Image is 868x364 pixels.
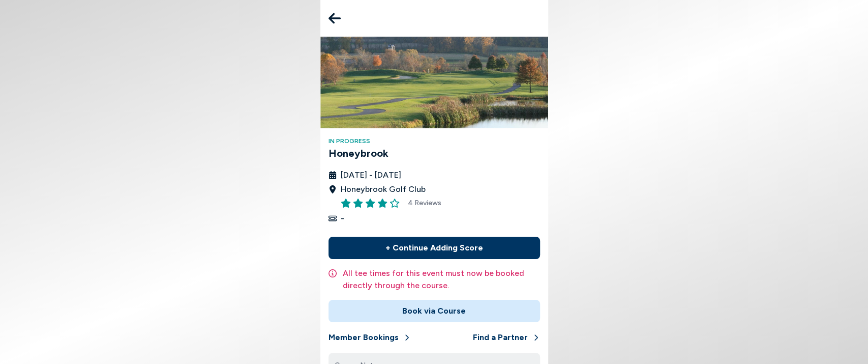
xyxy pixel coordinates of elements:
button: Member Bookings [328,326,411,349]
button: Rate this item 5 stars [390,198,400,208]
button: + Continue Adding Score [328,237,540,259]
h4: In Progress [328,136,540,146]
span: - [341,212,344,225]
button: Rate this item 3 stars [365,198,375,208]
h3: Honeybrook [328,146,540,161]
img: Honeybrook [320,37,548,128]
button: Rate this item 1 stars [341,198,351,208]
button: Rate this item 4 stars [377,198,387,208]
span: 4 Reviews [408,198,441,208]
button: Rate this item 2 stars [353,198,363,208]
span: Honeybrook Golf Club [341,183,426,195]
p: All tee times for this event must now be booked directly through the course. [343,267,540,292]
button: Book via Course [328,300,540,322]
span: [DATE] - [DATE] [341,169,401,181]
button: Find a Partner [473,326,540,349]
